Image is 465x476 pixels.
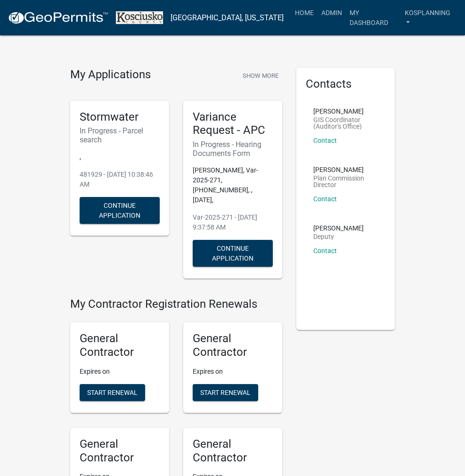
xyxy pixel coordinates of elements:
a: My Dashboard [346,4,401,32]
h5: General Contractor [80,437,160,465]
p: Var-2025-271 - [DATE] 9:37:58 AM [193,213,273,232]
h6: In Progress - Hearing Documents Form [193,140,273,158]
h5: Variance Request - APC [193,110,273,138]
button: Start Renewal [193,384,258,401]
a: [GEOGRAPHIC_DATA], [US_STATE] [171,10,284,26]
p: GIS Coordinator (Auditor's Office) [313,116,378,130]
p: Plan Commission Director [313,175,378,188]
h5: General Contractor [193,332,273,359]
p: [PERSON_NAME], Var-2025-271, [PHONE_NUMBER], , [DATE], [193,165,273,205]
button: Continue Application [193,240,273,267]
button: Show More [239,68,282,83]
a: Admin [318,4,346,22]
h5: General Contractor [193,437,273,465]
p: Expires on [193,367,273,377]
a: Contact [313,195,337,203]
h4: My Applications [70,68,151,82]
a: Home [291,4,318,22]
p: [PERSON_NAME] [313,225,364,231]
span: Start Renewal [87,388,138,396]
button: Start Renewal [80,384,145,401]
p: Expires on [80,367,160,377]
h5: Contacts [306,77,386,91]
button: Continue Application [80,197,160,224]
p: 481929 - [DATE] 10:38:46 AM [80,170,160,189]
span: Start Renewal [200,388,251,396]
h5: General Contractor [80,332,160,359]
h6: In Progress - Parcel search [80,126,160,144]
p: [PERSON_NAME] [313,166,378,173]
p: [PERSON_NAME] [313,108,378,115]
img: Kosciusko County, Indiana [116,11,163,24]
h4: My Contractor Registration Renewals [70,297,282,311]
p: , [80,152,160,162]
p: Deputy [313,233,364,240]
a: Contact [313,137,337,144]
a: Contact [313,247,337,254]
a: kosplanning [401,4,457,32]
h5: Stormwater [80,110,160,124]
